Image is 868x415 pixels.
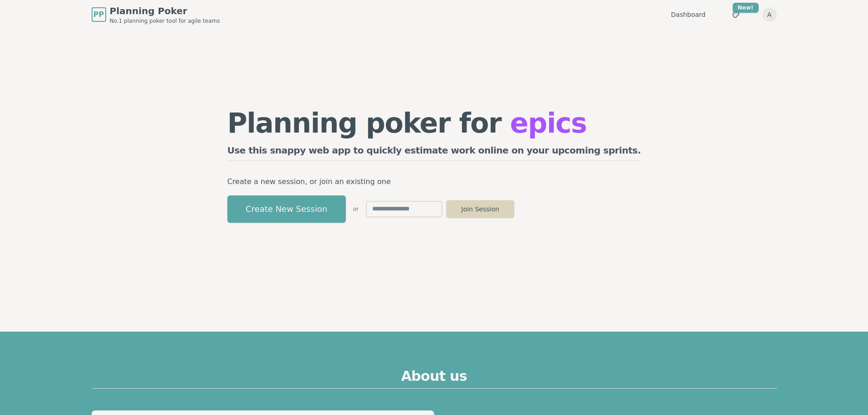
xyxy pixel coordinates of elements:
p: Create a new session, or join an existing one [227,175,641,188]
button: New! [728,6,744,23]
button: Join Session [446,200,514,218]
span: No.1 planning poker tool for agile teams [110,17,220,25]
h2: About us [92,368,777,389]
a: PPPlanning PokerNo.1 planning poker tool for agile teams [92,5,220,25]
a: Dashboard [671,10,706,19]
div: New! [733,3,759,13]
h1: Planning poker for [227,109,641,137]
span: or [353,205,359,213]
span: Planning Poker [110,5,220,17]
button: A [762,7,777,22]
h2: Use this snappy web app to quickly estimate work online on your upcoming sprints. [227,144,641,161]
button: Create New Session [227,195,346,223]
span: PP [93,9,104,20]
span: epics [510,107,586,139]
